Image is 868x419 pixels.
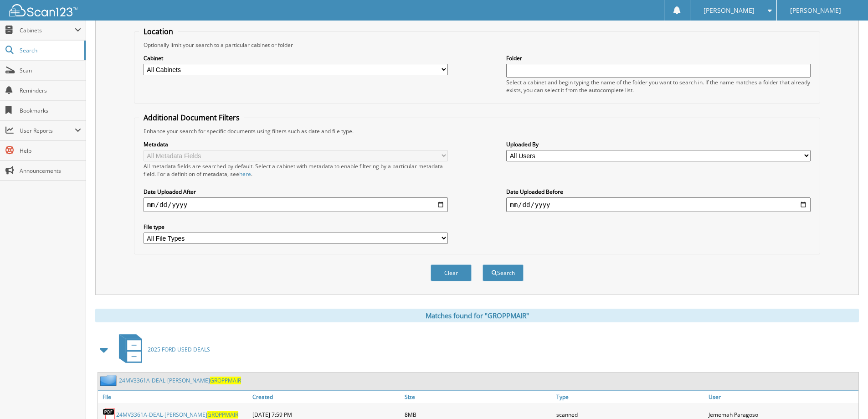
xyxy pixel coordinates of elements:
a: Size [402,391,555,403]
a: here [239,170,251,178]
label: Metadata [144,140,448,148]
span: Reminders [20,87,81,94]
span: GROPPMAIR [210,377,241,384]
legend: Additional Document Filters [139,113,244,123]
label: Date Uploaded Before [506,188,811,196]
span: GROPPMAIR [207,411,238,419]
a: Created [250,391,402,403]
img: folder2.png [100,375,119,386]
span: Announcements [20,167,81,175]
label: File type [144,223,448,231]
span: Search [20,47,80,54]
label: Cabinet [144,54,448,62]
span: Bookmarks [20,107,81,114]
div: Enhance your search for specific documents using filters such as date and file type. [139,127,815,135]
legend: Location [139,26,178,36]
img: scan123-logo-white.svg [9,4,77,16]
span: Help [20,147,81,155]
div: All metadata fields are searched by default. Select a cabinet with metadata to enable filtering b... [144,162,448,178]
a: File [98,391,250,403]
input: end [506,197,811,212]
input: start [144,197,448,212]
iframe: Chat Widget [822,375,868,419]
span: [PERSON_NAME] [790,8,841,13]
span: 2025 FORD USED DEALS [148,346,210,353]
div: Optionally limit your search to a particular cabinet or folder [139,41,815,49]
label: Uploaded By [506,140,811,148]
button: Search [483,264,524,281]
div: Matches found for "GROPPMAIR" [95,309,859,322]
label: Date Uploaded After [144,188,448,196]
a: 24MV3361A-DEAL-[PERSON_NAME]GROPPMAIR [116,411,238,419]
a: 24MV3361A-DEAL-[PERSON_NAME]GROPPMAIR [119,377,241,384]
span: User Reports [20,127,75,134]
a: 2025 FORD USED DEALS [113,331,210,367]
span: [PERSON_NAME] [704,8,755,13]
a: User [706,391,858,403]
label: Folder [506,54,811,62]
span: Cabinets [20,26,75,34]
a: Type [554,391,706,403]
button: Clear [431,264,472,281]
span: Scan [20,67,81,74]
div: Select a cabinet and begin typing the name of the folder you want to search in. If the name match... [506,78,811,94]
